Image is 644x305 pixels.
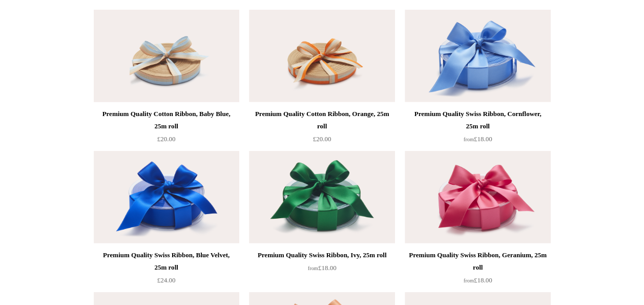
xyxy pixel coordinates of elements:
span: from [308,265,318,271]
a: Premium Quality Cotton Ribbon, Orange, 25m roll £20.00 [249,108,394,150]
span: £18.00 [464,135,492,143]
div: Premium Quality Cotton Ribbon, Orange, 25m roll [252,108,392,132]
a: Premium Quality Swiss Ribbon, Cornflower, 25m roll Premium Quality Swiss Ribbon, Cornflower, 25m ... [405,10,550,102]
div: Premium Quality Swiss Ribbon, Ivy, 25m roll [252,249,392,261]
a: Premium Quality Swiss Ribbon, Ivy, 25m roll Premium Quality Swiss Ribbon, Ivy, 25m roll [249,151,394,243]
img: Premium Quality Cotton Ribbon, Baby Blue, 25m roll [94,10,239,102]
span: £24.00 [157,276,176,284]
a: Premium Quality Cotton Ribbon, Baby Blue, 25m roll Premium Quality Cotton Ribbon, Baby Blue, 25m ... [94,10,239,102]
span: from [464,137,474,142]
img: Premium Quality Swiss Ribbon, Geranium, 25m roll [405,151,550,243]
a: Premium Quality Swiss Ribbon, Blue Velvet, 25m roll £24.00 [94,249,239,291]
a: Premium Quality Swiss Ribbon, Geranium, 25m roll from£18.00 [405,249,550,291]
img: Premium Quality Swiss Ribbon, Blue Velvet, 25m roll [94,151,239,243]
img: Premium Quality Swiss Ribbon, Cornflower, 25m roll [405,10,550,102]
a: Premium Quality Swiss Ribbon, Geranium, 25m roll Premium Quality Swiss Ribbon, Geranium, 25m roll [405,151,550,243]
div: Premium Quality Cotton Ribbon, Baby Blue, 25m roll [96,108,237,132]
div: Premium Quality Swiss Ribbon, Geranium, 25m roll [407,249,548,274]
span: £20.00 [313,135,331,143]
img: Premium Quality Swiss Ribbon, Ivy, 25m roll [249,151,394,243]
span: £18.00 [464,276,492,284]
span: from [464,278,474,283]
div: Premium Quality Swiss Ribbon, Cornflower, 25m roll [407,108,548,132]
img: Premium Quality Cotton Ribbon, Orange, 25m roll [249,10,394,102]
span: £20.00 [157,135,176,143]
a: Premium Quality Cotton Ribbon, Orange, 25m roll Premium Quality Cotton Ribbon, Orange, 25m roll [249,10,394,102]
a: Premium Quality Swiss Ribbon, Ivy, 25m roll from£18.00 [249,249,394,291]
a: Premium Quality Swiss Ribbon, Blue Velvet, 25m roll Premium Quality Swiss Ribbon, Blue Velvet, 25... [94,151,239,243]
a: Premium Quality Swiss Ribbon, Cornflower, 25m roll from£18.00 [405,108,550,150]
a: Premium Quality Cotton Ribbon, Baby Blue, 25m roll £20.00 [94,108,239,150]
span: £18.00 [308,264,337,272]
div: Premium Quality Swiss Ribbon, Blue Velvet, 25m roll [96,249,237,274]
